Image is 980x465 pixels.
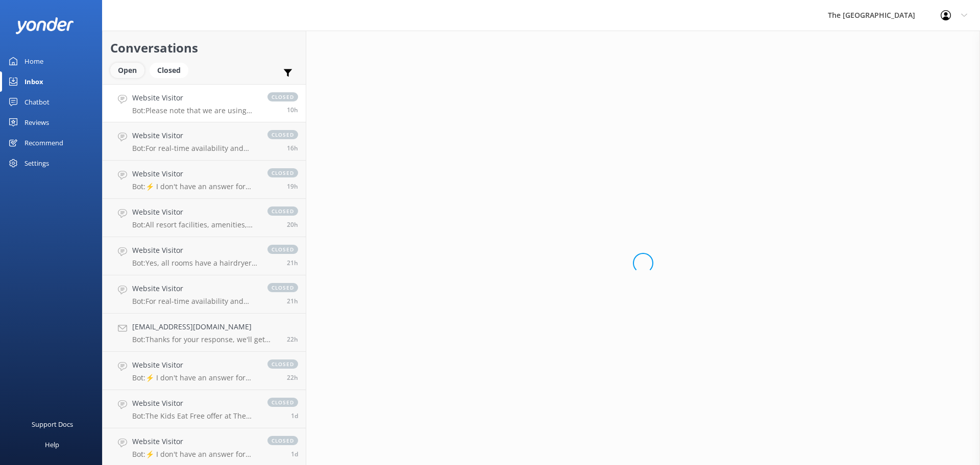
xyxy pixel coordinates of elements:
[110,63,144,78] div: Open
[132,436,257,447] h4: Website Visitor
[15,17,74,34] img: yonder-white-logo.png
[287,144,298,152] span: Aug 19 2025 06:14pm (UTC -10:00) Pacific/Honolulu
[267,92,298,101] span: closed
[103,390,306,428] a: Website VisitorBot:The Kids Eat Free offer at The [GEOGRAPHIC_DATA] is for children aged [DEMOGRA...
[287,297,298,305] span: Aug 19 2025 12:59pm (UTC -10:00) Pacific/Honolulu
[267,130,298,139] span: closed
[287,106,298,114] span: Aug 20 2025 12:26am (UTC -10:00) Pacific/Honolulu
[267,436,298,445] span: closed
[287,182,298,191] span: Aug 19 2025 03:15pm (UTC -10:00) Pacific/Honolulu
[267,168,298,177] span: closed
[110,64,150,75] a: Open
[132,450,257,459] p: Bot: ⚡ I don't have an answer for that in my knowledge base. Please try and rephrase your questio...
[103,199,306,237] a: Website VisitorBot:All resort facilities, amenities, and services, including the restaurant, are ...
[132,259,257,268] p: Bot: Yes, all rooms have a hairdryer in them.
[103,352,306,390] a: Website VisitorBot:⚡ I don't have an answer for that in my knowledge base. Please try and rephras...
[103,161,306,199] a: Website VisitorBot:⚡ I don't have an answer for that in my knowledge base. Please try and rephras...
[132,398,257,409] h4: Website Visitor
[132,297,257,306] p: Bot: For real-time availability and prices for a 2-bedroom accommodation, please visit [URL][DOMA...
[150,63,188,78] div: Closed
[287,335,298,344] span: Aug 19 2025 12:43pm (UTC -10:00) Pacific/Honolulu
[132,245,257,256] h4: Website Visitor
[132,359,257,371] h4: Website Visitor
[267,206,298,216] span: closed
[110,38,298,58] h2: Conversations
[103,314,306,352] a: [EMAIL_ADDRESS][DOMAIN_NAME]Bot:Thanks for your response, we'll get back to you as soon as we can...
[291,450,298,458] span: Aug 18 2025 11:34pm (UTC -10:00) Pacific/Honolulu
[287,220,298,229] span: Aug 19 2025 02:28pm (UTC -10:00) Pacific/Honolulu
[24,51,43,71] div: Home
[103,237,306,275] a: Website VisitorBot:Yes, all rooms have a hairdryer in them.closed21h
[103,84,306,122] a: Website VisitorBot:Please note that we are using dynamic pricing. This makes our rates change fro...
[24,71,43,92] div: Inbox
[103,275,306,314] a: Website VisitorBot:For real-time availability and prices for a 2-bedroom accommodation, please vi...
[132,220,257,229] p: Bot: All resort facilities, amenities, and services, including the restaurant, are reserved exclu...
[132,168,257,179] h4: Website Visitor
[24,112,49,133] div: Reviews
[24,92,50,112] div: Chatbot
[132,373,257,382] p: Bot: ⚡ I don't have an answer for that in my knowledge base. Please try and rephrase your questio...
[132,130,257,141] h4: Website Visitor
[24,133,63,153] div: Recommend
[132,283,257,294] h4: Website Visitor
[287,259,298,267] span: Aug 19 2025 01:27pm (UTC -10:00) Pacific/Honolulu
[267,359,298,369] span: closed
[45,434,59,455] div: Help
[267,245,298,254] span: closed
[132,182,257,191] p: Bot: ⚡ I don't have an answer for that in my knowledge base. Please try and rephrase your questio...
[132,206,257,218] h4: Website Visitor
[32,414,73,434] div: Support Docs
[132,321,279,332] h4: [EMAIL_ADDRESS][DOMAIN_NAME]
[132,335,279,344] p: Bot: Thanks for your response, we'll get back to you as soon as we can during opening hours.
[150,64,193,75] a: Closed
[103,122,306,161] a: Website VisitorBot:For real-time availability and prices, please visit [URL][DOMAIN_NAME].closed16h
[267,398,298,407] span: closed
[291,411,298,420] span: Aug 19 2025 01:34am (UTC -10:00) Pacific/Honolulu
[132,92,257,104] h4: Website Visitor
[132,411,257,421] p: Bot: The Kids Eat Free offer at The [GEOGRAPHIC_DATA] is for children aged [DEMOGRAPHIC_DATA] and...
[287,373,298,382] span: Aug 19 2025 11:58am (UTC -10:00) Pacific/Honolulu
[267,283,298,292] span: closed
[24,153,49,173] div: Settings
[132,106,257,115] p: Bot: Please note that we are using dynamic pricing. This makes our rates change from time to time...
[132,144,257,153] p: Bot: For real-time availability and prices, please visit [URL][DOMAIN_NAME].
